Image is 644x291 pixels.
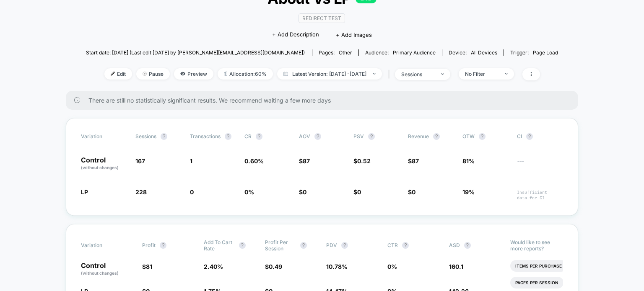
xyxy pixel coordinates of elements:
[239,242,246,249] button: ?
[299,188,306,196] span: $
[265,239,296,252] span: Profit Per Session
[353,157,371,165] span: $
[517,159,563,171] span: ---
[161,133,167,140] button: ?
[336,31,372,38] span: + Add Images
[244,133,252,139] span: CR
[510,49,558,56] div: Trigger:
[412,188,415,196] span: 0
[160,242,166,249] button: ?
[533,49,558,56] span: Page Load
[386,68,395,80] span: |
[387,242,398,248] span: CTR
[449,263,463,270] span: 160.1
[272,31,319,39] span: + Add Description
[136,68,170,80] span: Pause
[142,242,156,248] span: Profit
[81,133,127,140] span: Variation
[479,133,486,140] button: ?
[353,188,361,196] span: $
[442,49,504,56] span: Device:
[81,165,119,170] span: (without changes)
[218,68,273,80] span: Allocation: 60%
[204,263,223,270] span: 2.40 %
[368,133,375,140] button: ?
[471,49,497,56] span: all devices
[143,72,147,76] img: end
[339,49,352,56] span: other
[408,157,419,165] span: $
[465,71,499,77] div: No Filter
[408,133,429,139] span: Revenue
[449,242,460,248] span: ASD
[81,262,134,276] p: Control
[319,49,352,56] div: Pages:
[510,239,563,252] p: Would like to see more reports?
[462,133,509,140] span: OTW
[462,188,475,196] span: 19%
[357,157,371,165] span: 0.52
[244,188,254,196] span: 0 %
[402,242,409,249] button: ?
[510,277,563,288] li: Pages Per Session
[408,188,415,196] span: $
[393,49,436,56] span: Primary Audience
[81,188,88,196] span: LP
[299,157,310,165] span: $
[81,157,127,171] p: Control
[510,260,567,272] li: Items Per Purchase
[303,188,306,196] span: 0
[526,133,533,140] button: ?
[326,263,348,270] span: 10.78 %
[190,133,221,139] span: Transactions
[111,72,115,76] img: edit
[373,73,376,75] img: end
[517,133,563,140] span: CI
[314,133,321,140] button: ?
[190,157,192,165] span: 1
[190,188,194,196] span: 0
[244,157,264,165] span: 0.60 %
[353,133,364,139] span: PSV
[269,263,282,270] span: 0.49
[204,239,235,252] span: Add To Cart Rate
[256,133,262,140] button: ?
[146,263,152,270] span: 81
[412,157,419,165] span: 87
[174,68,213,80] span: Preview
[104,68,132,80] span: Edit
[300,242,307,249] button: ?
[81,239,127,252] span: Variation
[365,49,436,56] div: Audience:
[265,263,282,270] span: $
[462,157,475,165] span: 81%
[299,13,345,23] span: Redirect Test
[441,73,444,75] img: end
[225,133,231,140] button: ?
[505,73,508,75] img: end
[433,133,440,140] button: ?
[88,97,561,104] span: There are still no statistically significant results. We recommend waiting a few more days
[303,157,310,165] span: 87
[517,190,563,201] span: Insufficient data for CI
[341,242,348,249] button: ?
[135,188,147,196] span: 228
[135,133,156,139] span: Sessions
[326,242,337,248] span: PDV
[387,263,397,270] span: 0 %
[401,71,435,77] div: sessions
[142,263,152,270] span: $
[224,72,227,76] img: rebalance
[357,188,361,196] span: 0
[283,72,288,76] img: calendar
[299,133,310,139] span: AOV
[277,68,382,80] span: Latest Version: [DATE] - [DATE]
[86,49,305,56] span: Start date: [DATE] (Last edit [DATE] by [PERSON_NAME][EMAIL_ADDRESS][DOMAIN_NAME])
[81,270,119,276] span: (without changes)
[464,242,471,249] button: ?
[135,157,145,165] span: 167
